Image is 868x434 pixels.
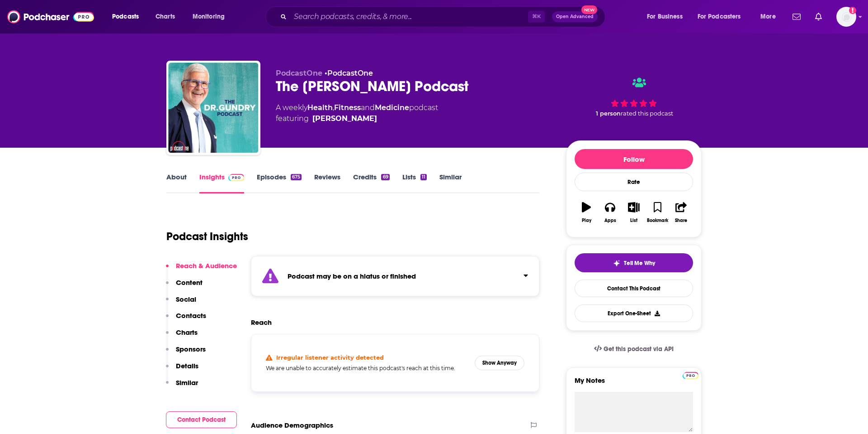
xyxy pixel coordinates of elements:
span: and [361,103,375,112]
span: , [333,103,334,112]
img: Podchaser - Follow, Share and Rate Podcasts [7,8,94,25]
a: Lists11 [402,173,427,193]
span: rated this podcast [621,110,673,117]
button: open menu [106,10,151,24]
span: Podcasts [112,10,139,23]
a: Pro website [683,371,698,379]
div: 1 personrated this podcast [566,69,702,125]
button: List [622,196,646,229]
span: Charts [156,10,175,23]
a: Credits69 [353,173,389,193]
a: Contact This Podcast [575,280,693,297]
span: For Business [647,10,683,23]
button: Open AdvancedNew [552,11,598,22]
a: Episodes675 [257,173,302,193]
span: For Podcasters [698,10,741,23]
a: InsightsPodchaser Pro [199,173,244,193]
a: Similar [439,173,462,193]
div: 675 [291,174,302,180]
p: Sponsors [176,345,206,353]
img: tell me why sparkle [613,260,620,267]
button: Apps [598,196,622,229]
a: Fitness [334,103,361,112]
span: Open Advanced [556,14,594,19]
button: Play [575,196,598,229]
a: Dr. Steven Gundry [312,113,377,124]
label: My Notes [575,376,693,392]
span: More [760,10,776,23]
button: Social [166,295,196,312]
button: tell me why sparkleTell Me Why [575,253,693,272]
button: Reach & Audience [166,261,237,278]
p: Social [176,295,196,304]
h1: Podcast Insights [166,230,248,243]
button: Show Anyway [475,356,524,370]
p: Content [176,278,203,287]
h2: Reach [251,318,272,327]
img: The Dr. Gundry Podcast [168,63,259,153]
img: Podchaser Pro [228,174,244,181]
span: Monitoring [193,10,225,23]
div: Bookmark [647,218,668,223]
button: Contacts [166,311,206,328]
div: 69 [381,174,389,180]
a: Show notifications dropdown [789,9,804,24]
input: Search podcasts, credits, & more... [290,10,528,24]
button: Bookmark [646,196,669,229]
span: • [325,69,373,77]
span: New [581,5,598,14]
div: List [630,218,637,223]
a: Show notifications dropdown [811,9,826,24]
div: Share [675,218,687,223]
a: Medicine [375,103,409,112]
button: Follow [575,149,693,169]
h2: Audience Demographics [251,421,333,429]
span: PodcastOne [276,69,322,77]
button: Details [166,362,198,378]
button: Share [670,196,693,229]
img: Podchaser Pro [683,372,698,379]
button: open menu [186,10,236,24]
button: Export One-Sheet [575,304,693,322]
img: User Profile [836,7,856,27]
span: Tell Me Why [624,260,655,267]
button: Charts [166,328,198,345]
button: Sponsors [166,345,206,362]
button: open menu [754,10,787,24]
div: Apps [604,218,616,223]
h5: We are unable to accurately estimate this podcast's reach at this time. [266,365,467,371]
a: Charts [150,10,180,24]
div: Search podcasts, credits, & more... [274,6,614,27]
span: 1 person [596,110,621,117]
strong: Podcast may be on a hiatus or finished [288,272,416,280]
span: featuring [276,113,438,124]
div: 11 [420,174,427,180]
a: PodcastOne [327,69,373,77]
a: Reviews [314,173,340,193]
p: Reach & Audience [176,261,237,270]
button: open menu [692,10,754,24]
button: Show profile menu [836,7,856,27]
p: Contacts [176,311,206,320]
p: Charts [176,328,198,337]
h4: Irregular listener activity detected [276,354,384,361]
p: Similar [176,378,198,387]
a: Get this podcast via API [587,338,681,360]
div: Rate [575,173,693,191]
button: Contact Podcast [166,411,237,428]
div: A weekly podcast [276,102,438,124]
span: ⌘ K [528,11,545,23]
a: About [166,173,187,193]
button: Content [166,278,203,295]
span: Logged in as Libby.Trese.TGI [836,7,856,27]
div: Play [582,218,591,223]
section: Click to expand status details [251,256,539,296]
span: Get this podcast via API [604,345,674,353]
svg: Add a profile image [849,7,856,14]
a: Health [307,103,333,112]
button: Similar [166,378,198,395]
button: open menu [641,10,694,24]
p: Details [176,362,198,370]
